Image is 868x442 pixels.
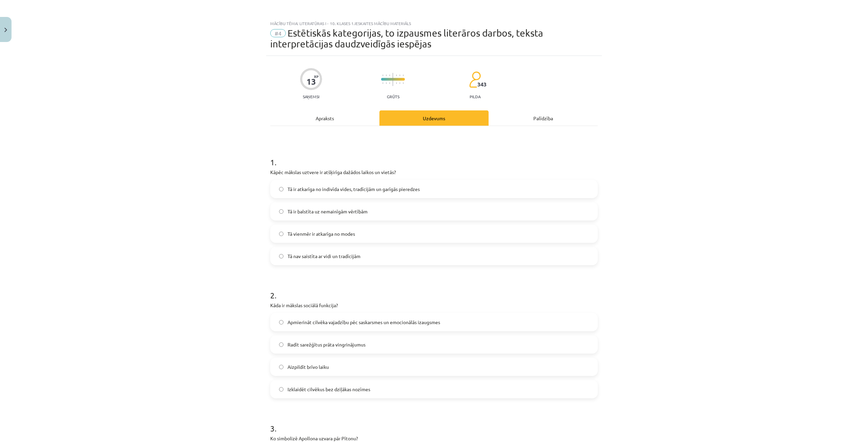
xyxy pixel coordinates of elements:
[279,232,283,236] input: Tā vienmēr ir atkarīga no modes
[270,29,286,37] span: #4
[279,187,283,191] input: Tā ir atkarīga no indivīda vides, tradīcijām un garīgās pieredzes
[288,186,420,193] span: Tā ir atkarīga no indivīda vides, tradīcijām un garīgās pieredzes
[386,75,387,76] img: icon-short-line-57e1e144782c952c97e751825c79c345078a6d821885a25fce030b3d8c18986b.svg
[300,94,322,99] p: Saņemsi
[403,82,403,84] img: icon-short-line-57e1e144782c952c97e751825c79c345078a6d821885a25fce030b3d8c18986b.svg
[279,342,283,347] input: Radīt sarežģītus prāta vingrinājumus
[389,75,390,76] img: icon-short-line-57e1e144782c952c97e751825c79c345078a6d821885a25fce030b3d8c18986b.svg
[270,412,598,433] h1: 3 .
[270,435,598,442] p: Ko simbolizē Apollona uzvara pār Pītonu?
[270,110,379,126] div: Apraksts
[270,146,598,167] h1: 1 .
[270,21,598,26] div: Mācību tēma: Literatūras i - 10. klases 1.ieskaites mācību materiāls
[396,75,397,76] img: icon-short-line-57e1e144782c952c97e751825c79c345078a6d821885a25fce030b3d8c18986b.svg
[288,319,440,326] span: Apmierināt cilvēka vajadzību pēc saskarsmes un emocionālās izaugsmes
[279,365,283,369] input: Aizpildīt brīvo laiku
[386,82,387,84] img: icon-short-line-57e1e144782c952c97e751825c79c345078a6d821885a25fce030b3d8c18986b.svg
[279,387,283,392] input: Izklaidēt cilvēkus bez dziļākas nozīmes
[288,208,368,215] span: Tā ir balstīta uz nemainīgām vērtībām
[288,386,370,393] span: Izklaidēt cilvēkus bez dziļākas nozīmes
[270,169,598,176] p: Kāpēc mākslas uztvere ir atšķirīga dažādos laikos un vietās?
[469,71,481,88] img: students-c634bb4e5e11cddfef0936a35e636f08e4e9abd3cc4e673bd6f9a4125e45ecb1.svg
[403,75,403,76] img: icon-short-line-57e1e144782c952c97e751825c79c345078a6d821885a25fce030b3d8c18986b.svg
[270,279,598,300] h1: 2 .
[307,77,316,86] div: 13
[279,254,283,258] input: Tā nav saistīta ar vidi un tradīcijām
[4,28,7,32] img: icon-close-lesson-0947bae3869378f0d4975bcd49f059093ad1ed9edebbc8119c70593378902aed.svg
[270,27,543,49] span: Estētiskās kategorijas, to izpausmes literāros darbos, teksta interpretācijas daudzveidīgās iespējas
[387,94,399,99] p: Grūts
[314,75,318,78] span: XP
[270,302,598,309] p: Kāda ir mākslas sociālā funkcija?
[288,230,355,237] span: Tā vienmēr ir atkarīga no modes
[288,363,329,371] span: Aizpildīt brīvo laiku
[279,320,283,324] input: Apmierināt cilvēka vajadzību pēc saskarsmes un emocionālās izaugsmes
[382,82,383,84] img: icon-short-line-57e1e144782c952c97e751825c79c345078a6d821885a25fce030b3d8c18986b.svg
[379,110,489,126] div: Uzdevums
[470,94,480,99] p: pilda
[399,75,400,76] img: icon-short-line-57e1e144782c952c97e751825c79c345078a6d821885a25fce030b3d8c18986b.svg
[288,341,366,348] span: Radīt sarežģītus prāta vingrinājumus
[279,209,283,214] input: Tā ir balstīta uz nemainīgām vērtībām
[288,253,360,260] span: Tā nav saistīta ar vidi un tradīcijām
[396,82,397,84] img: icon-short-line-57e1e144782c952c97e751825c79c345078a6d821885a25fce030b3d8c18986b.svg
[393,73,393,86] img: icon-long-line-d9ea69661e0d244f92f715978eff75569469978d946b2353a9bb055b3ed8787d.svg
[489,110,598,126] div: Palīdzība
[389,82,390,84] img: icon-short-line-57e1e144782c952c97e751825c79c345078a6d821885a25fce030b3d8c18986b.svg
[477,81,487,87] span: 343
[382,75,383,76] img: icon-short-line-57e1e144782c952c97e751825c79c345078a6d821885a25fce030b3d8c18986b.svg
[399,82,400,84] img: icon-short-line-57e1e144782c952c97e751825c79c345078a6d821885a25fce030b3d8c18986b.svg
